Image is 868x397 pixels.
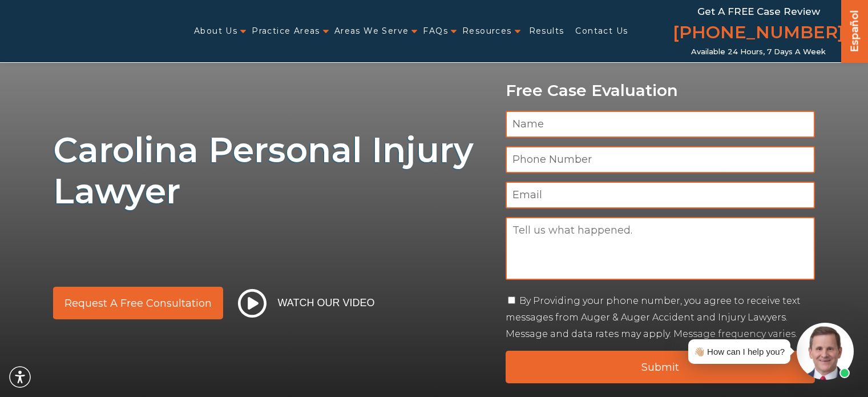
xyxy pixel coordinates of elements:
div: 👋🏼 How can I help you? [694,344,785,359]
img: Intaker widget Avatar [797,323,854,380]
input: Email [506,182,815,208]
input: Name [506,111,815,138]
a: FAQs [423,19,448,43]
p: Free Case Evaluation [506,82,815,99]
a: Contact Us [575,19,628,43]
a: Resources [462,19,512,43]
a: Practice Areas [252,19,320,43]
a: About Us [194,19,237,43]
button: Watch Our Video [235,288,378,318]
a: Areas We Serve [334,19,409,43]
span: Get a FREE Case Review [697,6,820,17]
span: Available 24 Hours, 7 Days a Week [691,47,826,57]
a: Request a Free Consultation [53,287,223,319]
a: [PHONE_NUMBER] [673,20,844,47]
a: Results [529,19,564,43]
img: Auger & Auger Accident and Injury Lawyers Logo [7,20,150,42]
span: Request a Free Consultation [64,298,212,308]
input: Phone Number [506,146,815,173]
h1: Carolina Personal Injury Lawyer [53,130,492,212]
input: Submit [506,351,815,383]
label: By Providing your phone number, you agree to receive text messages from Auger & Auger Accident an... [506,295,801,339]
img: sub text [53,218,387,261]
